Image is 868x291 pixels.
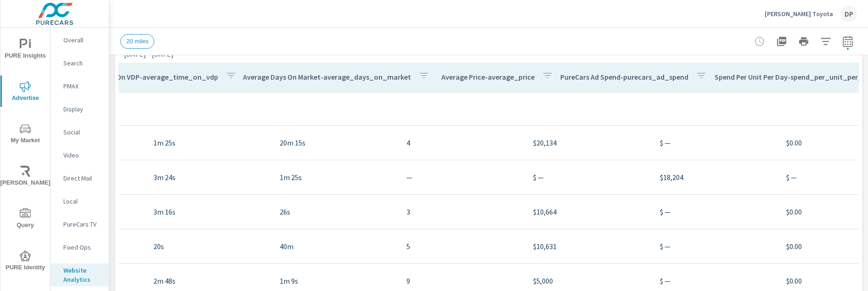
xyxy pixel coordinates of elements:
span: [PERSON_NAME] [3,166,47,188]
p: 26s [280,206,392,217]
p: PureCars TV [63,220,101,229]
div: Local [51,194,109,208]
p: $5,000 [533,275,645,286]
div: Direct Mail [51,171,109,185]
p: 4 [406,137,519,148]
span: 20 miles [121,38,154,45]
p: Search [63,58,101,68]
p: 3m 16s [153,206,265,217]
p: 20s [153,241,265,252]
div: Overall [51,33,109,47]
p: Website Analytics [63,266,101,284]
div: Website Analytics [51,263,109,286]
span: My Market [3,123,47,146]
p: 1m 25s [280,172,392,183]
p: 3m 24s [153,172,265,183]
div: PureCars TV [51,217,109,231]
p: Average Time On VDP-average_time_on_vdp [71,72,218,81]
p: Video [63,151,101,160]
p: 3 [406,206,519,217]
div: Fixed Ops [51,240,109,254]
p: 9 [406,275,519,286]
p: Display [63,105,101,114]
p: 5 [406,241,519,252]
p: $10,631 [533,241,645,252]
div: Social [51,125,109,139]
button: Select Date Range [839,32,857,51]
p: 1m 9s [280,275,392,286]
p: $10,664 [533,206,645,217]
p: $ — [660,137,772,148]
p: 20m 15s [280,137,392,148]
div: DP [840,6,857,22]
p: $20,134 [533,137,645,148]
span: Advertise [3,81,47,104]
span: PURE Identity [3,250,47,273]
p: Average Price-average_price [441,72,535,81]
p: Direct Mail [63,174,101,183]
p: 2m 48s [153,275,265,286]
p: PMAX [63,81,101,91]
p: Overall [63,35,101,45]
p: $ — [533,172,645,183]
p: [PERSON_NAME] Toyota [765,10,833,18]
p: $ — [660,206,772,217]
div: Display [51,102,109,116]
p: $ — [660,241,772,252]
div: Video [51,148,109,162]
p: Fixed Ops [63,243,101,252]
span: Query [3,208,47,231]
p: $ — [660,275,772,286]
p: PureCars Ad Spend-purecars_ad_spend [560,72,688,81]
div: PMAX [51,79,109,93]
p: 1m 25s [153,137,265,148]
p: 40m [280,241,392,252]
p: $18,204 [660,172,772,183]
button: Print Report [795,32,813,51]
p: Social [63,128,101,137]
p: Average Days On Market-average_days_on_market [243,72,411,81]
p: — [406,172,519,183]
button: Apply Filters [817,32,835,51]
button: "Export Report to PDF" [772,32,791,51]
div: Search [51,56,109,70]
span: PURE Insights [3,39,47,61]
p: Local [63,197,101,206]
